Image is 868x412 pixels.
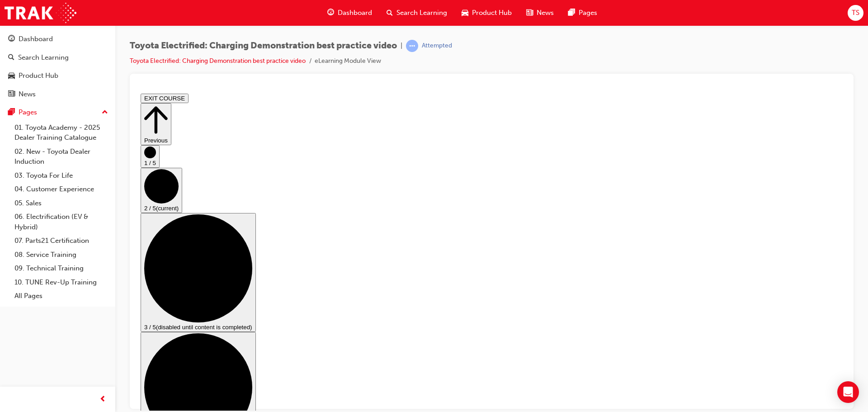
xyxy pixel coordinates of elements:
[7,70,19,76] span: 1 / 5
[19,34,53,44] div: Dashboard
[11,289,112,303] a: All Pages
[19,71,58,81] div: Product Hub
[130,57,306,65] a: Toyota Electrified: Charging Demonstration best practice video
[8,35,15,43] span: guage-icon
[462,7,468,19] span: car-icon
[4,104,112,121] button: Pages
[526,7,533,19] span: news-icon
[4,13,34,55] button: Previous
[102,107,108,118] span: up-icon
[11,261,112,275] a: 09. Technical Training
[519,4,561,22] a: news-iconNews
[11,145,112,169] a: 02. New - Toyota Dealer Induction
[406,40,418,52] span: learningRecordVerb_ATTEMPT-icon
[315,56,381,66] li: eLearning Module View
[327,7,334,19] span: guage-icon
[11,210,112,234] a: 06. Electrification (EV & Hybrid)
[8,54,14,62] span: search-icon
[338,8,372,18] span: Dashboard
[387,7,393,19] span: search-icon
[561,4,604,22] a: pages-iconPages
[4,4,52,13] button: EXIT COURSE
[19,107,37,118] div: Pages
[320,4,379,22] a: guage-iconDashboard
[19,234,115,241] span: (disabled until content is completed)
[848,5,863,21] button: TS
[11,234,112,248] a: 07. Parts21 Certification
[401,41,402,51] span: |
[11,121,112,145] a: 01. Toyota Academy - 2025 Dealer Training Catalogue
[5,3,76,23] img: Trak
[19,115,42,122] span: (current)
[579,8,597,18] span: Pages
[99,394,106,405] span: prev-icon
[8,72,15,80] span: car-icon
[4,78,45,123] button: 2 / 5(current)
[4,86,112,103] a: News
[4,123,119,242] button: 3 / 5(disabled until content is completed)
[130,41,397,51] span: Toyota Electrified: Charging Demonstration best practice video
[11,196,112,210] a: 05. Sales
[4,29,112,104] button: DashboardSearch LearningProduct HubNews
[7,115,19,122] span: 2 / 5
[837,381,859,403] div: Open Intercom Messenger
[7,47,31,54] span: Previous
[396,8,447,18] span: Search Learning
[7,234,19,241] span: 3 / 5
[4,55,23,78] button: 1 / 5
[379,4,454,22] a: search-iconSearch Learning
[422,42,452,50] div: Attempted
[8,109,15,117] span: pages-icon
[454,4,519,22] a: car-iconProduct Hub
[11,248,112,262] a: 08. Service Training
[852,8,859,18] span: TS
[11,275,112,289] a: 10. TUNE Rev-Up Training
[11,169,112,183] a: 03. Toyota For Life
[19,89,36,99] div: News
[4,31,112,47] a: Dashboard
[18,52,69,63] div: Search Learning
[11,182,112,196] a: 04. Customer Experience
[8,90,15,99] span: news-icon
[568,7,575,19] span: pages-icon
[472,8,512,18] span: Product Hub
[4,49,112,66] a: Search Learning
[4,67,112,84] a: Product Hub
[537,8,554,18] span: News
